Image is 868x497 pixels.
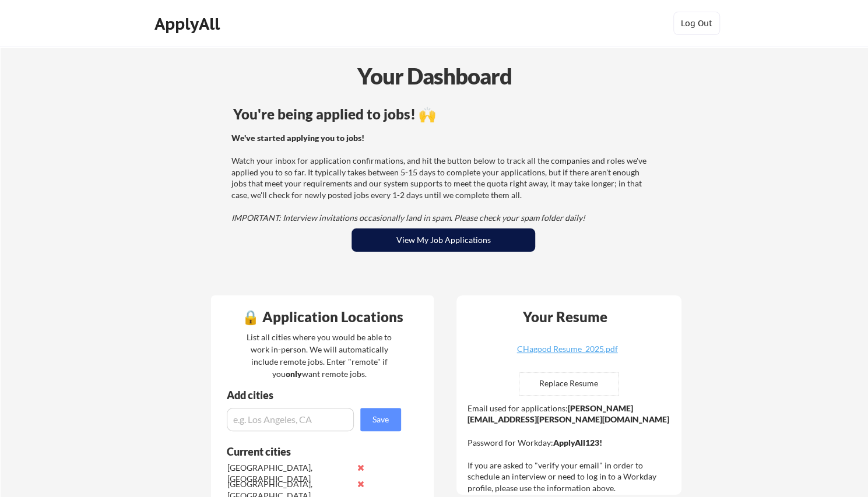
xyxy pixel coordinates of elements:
[285,369,301,379] strong: only
[507,310,623,324] div: Your Resume
[231,132,652,224] div: Watch your inbox for application confirmations, and hit the button below to track all the compani...
[154,14,223,34] div: ApplyAll
[498,345,637,353] div: CHagood Resume_2025.pdf
[498,345,637,363] a: CHagood Resume_2025.pdf
[360,408,401,431] button: Save
[227,390,404,400] div: Add cities
[468,403,669,425] strong: [PERSON_NAME][EMAIL_ADDRESS][PERSON_NAME][DOMAIN_NAME]
[227,462,350,485] div: [GEOGRAPHIC_DATA], [GEOGRAPHIC_DATA]
[227,446,388,457] div: Current cities
[239,331,399,380] div: List all cities where you would be able to work in-person. We will automatically include remote j...
[233,107,653,121] div: You're being applied to jobs! 🙌
[231,133,364,143] strong: We've started applying you to jobs!
[352,228,535,252] button: View My Job Applications
[214,310,431,324] div: 🔒 Application Locations
[231,213,585,223] em: IMPORTANT: Interview invitations occasionally land in spam. Please check your spam folder daily!
[468,403,673,494] div: Email used for applications: Password for Workday: If you are asked to "verify your email" in ord...
[227,408,354,431] input: e.g. Los Angeles, CA
[1,59,868,93] div: Your Dashboard
[673,12,720,35] button: Log Out
[553,438,602,447] strong: ApplyAll123!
